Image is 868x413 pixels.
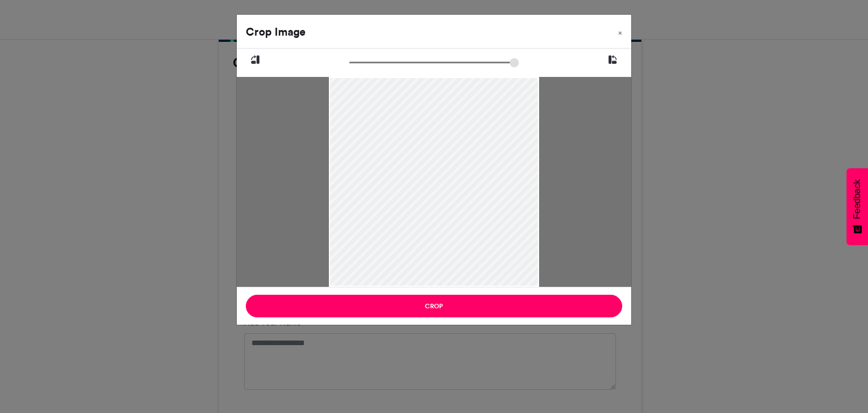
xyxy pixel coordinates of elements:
button: Feedback - Show survey [847,168,868,245]
span: × [618,29,622,36]
h4: Crop Image [246,24,306,40]
button: Crop [246,295,622,317]
button: Close [609,15,631,46]
span: Feedback [852,179,862,219]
